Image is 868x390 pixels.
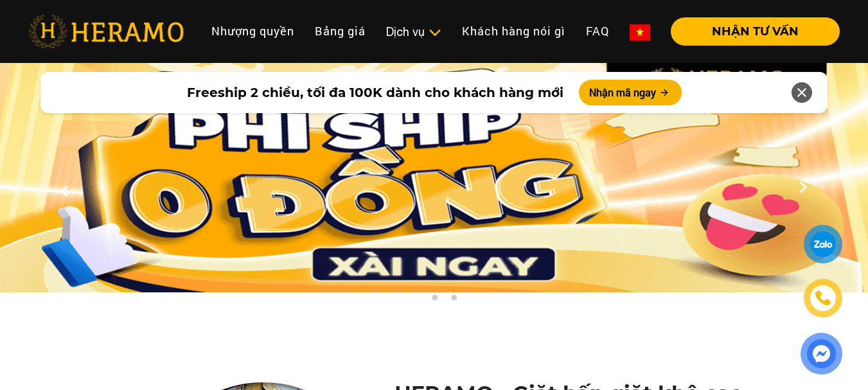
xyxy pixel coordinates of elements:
[671,17,840,46] button: NHẬN TƯ VẤN
[187,83,563,102] span: Freeship 2 chiều, tối đa 100K dành cho khách hàng mới
[816,291,831,305] img: phone-icon
[28,15,184,48] img: heramo-logo.png
[660,26,840,37] a: NHẬN TƯ VẤN
[630,24,650,40] img: vn-flag.png
[305,17,376,45] a: Bảng giá
[452,17,576,45] a: Khách hàng nói gì
[428,294,441,307] button: 2
[579,80,682,105] button: Nhận mã ngay
[576,17,619,45] a: FAQ
[386,23,441,40] div: Dịch vụ
[428,26,441,39] img: subToggleIcon
[806,281,840,315] a: phone-icon
[447,294,460,307] button: 3
[201,17,305,45] a: Nhượng quyền
[409,294,421,307] button: 1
